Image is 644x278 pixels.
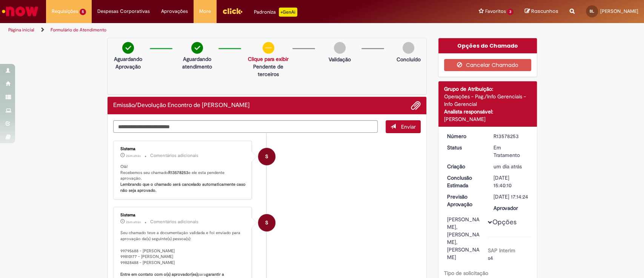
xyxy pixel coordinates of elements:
span: Requisições [52,8,78,15]
a: Clique para exibir [248,56,289,62]
p: Aguardando Aprovação [111,55,146,70]
small: Comentários adicionais [150,152,198,159]
img: ServiceNow [1,4,40,19]
time: 30/09/2025 16:14:35 [126,154,141,158]
dt: Número [441,132,488,140]
p: +GenAi [279,8,297,17]
img: circle-minus.png [263,42,274,54]
div: [DATE] 15:40:10 [493,174,529,189]
img: check-circle-green.png [122,42,134,54]
img: img-circle-grey.png [334,42,346,54]
button: Cancelar Chamado [444,59,531,71]
p: Aguardando atendimento [179,55,215,70]
dt: Aprovador [488,204,534,212]
span: Favoritos [485,8,506,15]
span: S [265,214,268,232]
span: Rascunhos [531,8,558,15]
span: 3 [507,9,513,15]
span: S [265,148,268,166]
img: img-circle-grey.png [403,42,414,54]
b: Tipo de solicitação [444,270,488,276]
a: Rascunhos [525,8,558,15]
span: s4 [488,255,493,261]
textarea: Digite sua mensagem aqui... [113,120,378,133]
div: System [258,214,275,231]
ul: Trilhas de página [6,23,424,37]
h2: Emissão/Devolução Encontro de Contas Fornecedor Histórico de tíquete [113,102,250,109]
span: BL [590,9,594,14]
div: Analista responsável: [444,108,531,115]
div: R13578253 [493,132,529,140]
button: Adicionar anexos [411,101,421,110]
span: [PERSON_NAME] [600,8,638,14]
b: Lembrando que o chamado será cancelado automaticamente caso não seja aprovado. [120,182,247,193]
a: Formulário de Atendimento [51,27,106,33]
span: 5 [80,9,86,15]
span: More [199,8,211,15]
div: System [258,148,275,165]
div: Padroniza [254,8,297,17]
div: Sistema [120,213,246,217]
img: click_logo_yellow_360x200.png [222,5,243,17]
small: Comentários adicionais [150,219,198,225]
p: Validação [329,56,351,63]
dt: Conclusão Estimada [441,174,488,189]
div: [PERSON_NAME], [PERSON_NAME], [PERSON_NAME] [447,216,482,261]
div: [PERSON_NAME] [444,115,531,123]
div: 29/09/2025 16:40:04 [493,163,529,170]
dt: Criação [441,163,488,170]
div: [DATE] 17:14:24 [493,193,529,200]
span: um dia atrás [493,163,522,170]
div: Em Tratamento [493,144,529,159]
div: Operações - Pag./Info Gerenciais - Info Gerencial [444,93,531,108]
div: Sistema [120,147,246,151]
a: Página inicial [8,27,34,33]
p: Olá! Recebemos seu chamado e ele esta pendente aprovação. [120,164,246,194]
span: Aprovações [161,8,188,15]
span: Enviar [401,123,416,130]
span: 26m atrás [126,220,141,224]
time: 30/09/2025 16:14:26 [126,220,141,224]
p: Pendente de terceiros [248,63,289,78]
div: Grupo de Atribuição: [444,85,531,93]
p: Concluído [397,56,421,63]
dt: Status [441,144,488,151]
div: Opções do Chamado [438,38,537,53]
button: Enviar [386,120,421,133]
img: check-circle-green.png [191,42,203,54]
time: 29/09/2025 16:40:04 [493,163,522,170]
b: Entre em contato com o(s) aprovador(es) [120,272,198,277]
span: 26m atrás [126,154,141,158]
dt: Previsão Aprovação [441,193,488,208]
b: SAP Interim [488,247,515,254]
b: R13578253 [168,170,188,175]
span: Despesas Corporativas [97,8,150,15]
